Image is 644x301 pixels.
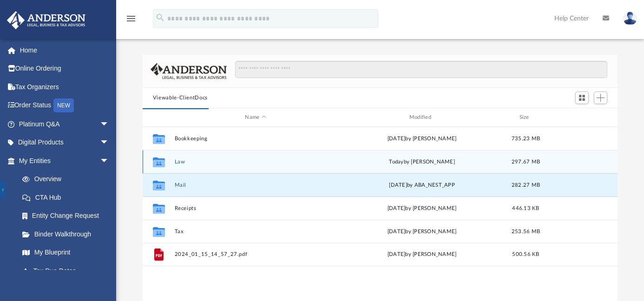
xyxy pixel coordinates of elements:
[174,136,336,142] button: Bookkeeping
[594,92,608,105] button: Add
[125,13,137,24] i: menu
[512,206,539,211] span: 446.13 KB
[7,151,123,170] a: My Entitiesarrow_drop_down
[341,113,503,122] div: Modified
[174,229,336,235] button: Tax
[153,94,208,102] button: Viewable-ClientDocs
[341,181,503,190] div: [DATE] by ABA_NEST_APP
[13,262,123,280] a: Tax Due Dates
[53,98,74,112] div: NEW
[174,182,336,188] button: Mail
[100,151,118,170] span: arrow_drop_down
[7,41,123,59] a: Home
[7,115,123,133] a: Platinum Q&Aarrow_drop_down
[7,133,123,152] a: Digital Productsarrow_drop_down
[548,113,613,122] div: id
[512,136,540,141] span: 735.23 MB
[7,78,123,96] a: Tax Organizers
[13,188,123,207] a: CTA Hub
[341,135,503,143] div: [DATE] by [PERSON_NAME]
[341,228,503,236] div: [DATE] by [PERSON_NAME]
[100,115,118,134] span: arrow_drop_down
[100,133,118,152] span: arrow_drop_down
[512,252,539,257] span: 500.56 KB
[512,183,540,188] span: 282.27 MB
[575,92,589,105] button: Switch to Grid View
[341,250,503,259] div: [DATE] by [PERSON_NAME]
[623,12,637,25] img: User Pic
[174,159,336,165] button: Law
[512,159,540,164] span: 297.67 MB
[13,170,123,189] a: Overview
[155,13,165,23] i: search
[507,113,544,122] div: Size
[341,158,503,166] div: by [PERSON_NAME]
[4,11,88,29] img: Anderson Advisors Platinum Portal
[13,225,123,243] a: Binder Walkthrough
[389,159,403,164] span: today
[512,229,540,234] span: 253.56 MB
[7,59,123,78] a: Online Ordering
[235,61,608,79] input: Search files and folders
[147,113,170,122] div: id
[341,204,503,213] div: [DATE] by [PERSON_NAME]
[174,251,336,257] button: 2024_01_15_14_57_27.pdf
[174,205,336,211] button: Receipts
[13,243,118,262] a: My Blueprint
[7,96,123,115] a: Order StatusNEW
[174,113,336,122] div: Name
[125,18,137,24] a: menu
[13,207,123,225] a: Entity Change Request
